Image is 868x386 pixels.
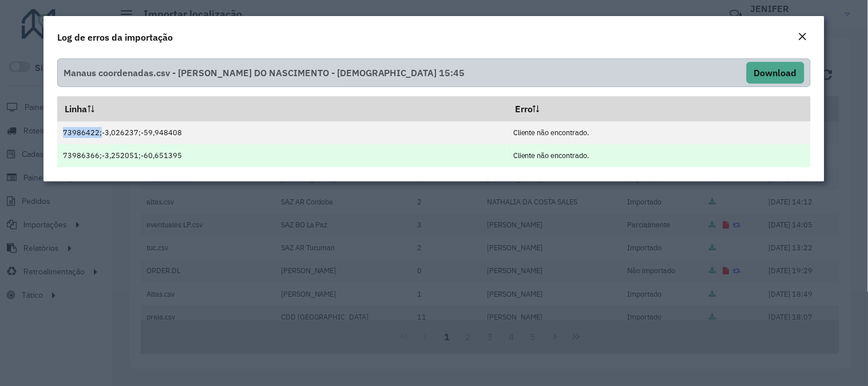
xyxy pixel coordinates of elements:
span: Manaus coordenadas.csv - [PERSON_NAME] DO NASCIMENTO - [DEMOGRAPHIC_DATA] 15:45 [64,62,465,84]
button: Download [747,62,804,84]
td: Cliente não encontrado. [507,121,810,144]
em: Fechar [798,32,807,41]
td: 73986366;-3,252051;-60,651395 [57,144,508,167]
button: Close [795,30,811,45]
th: Linha [57,97,508,121]
td: 73986422;-3,026237;-59,948408 [57,121,508,144]
h4: Log de erros da importação [57,30,173,44]
td: Cliente não encontrado. [507,144,810,167]
th: Erro [507,97,810,121]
